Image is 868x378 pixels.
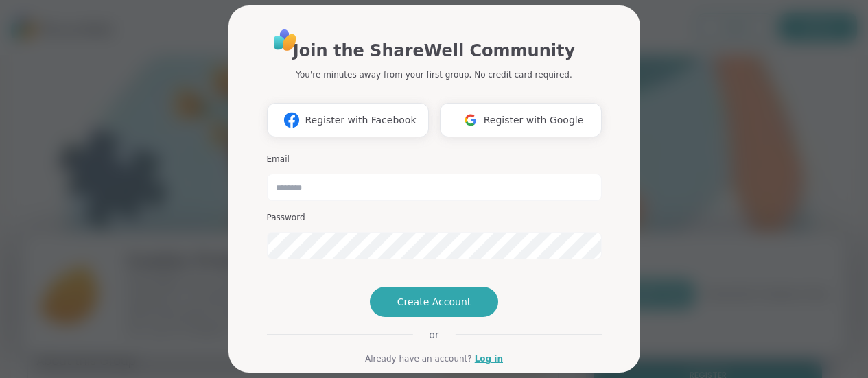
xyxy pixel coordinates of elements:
span: Already have an account? [365,353,472,365]
h1: Join the ShareWell Community [293,38,575,63]
span: Create Account [397,295,471,309]
h3: Email [267,154,602,165]
button: Register with Google [440,103,602,137]
button: Create Account [370,287,499,317]
span: Register with Facebook [305,113,416,128]
img: ShareWell Logo [270,25,301,56]
p: You're minutes away from your first group. No credit card required. [296,69,572,81]
span: or [412,328,455,342]
h3: Password [267,212,602,224]
img: ShareWell Logomark [279,107,305,132]
a: Log in [475,353,503,365]
span: Register with Google [484,113,584,128]
button: Register with Facebook [267,103,429,137]
img: ShareWell Logomark [458,107,484,132]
